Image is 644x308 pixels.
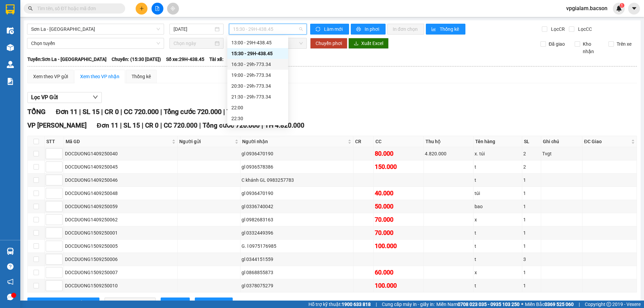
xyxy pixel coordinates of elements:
span: Lọc CR [548,25,566,33]
div: 20:30 - 29h-773.34 [231,82,284,90]
div: DOCDUONG1509250006 [65,256,176,263]
span: ⚪️ [521,303,523,306]
div: G. l 0975176985 [241,242,352,250]
img: icon-new-feature [616,5,622,12]
div: DOCDUONG1409250059 [65,203,176,210]
div: DOCDUONG1509250001 [65,229,176,237]
div: 13:00 - 29H-438.45 [231,39,284,46]
span: Hỗ trợ kỹ thuật: [308,301,371,308]
span: | [120,108,122,116]
span: Trên xe [614,40,634,48]
div: 22:30 [231,115,284,122]
div: 40.000 [375,189,423,198]
span: aim [170,6,175,11]
img: logo-vxr [6,4,15,15]
button: downloadXuất Excel [348,38,389,49]
span: Làm mới [324,25,344,33]
div: 1 [523,203,540,210]
div: x [475,216,521,223]
div: 2 [523,150,540,157]
span: In phơi [365,25,380,33]
span: CR 0 [145,122,159,129]
span: | [376,301,377,308]
span: | [223,108,225,116]
td: DOCDUONG1509250005 [64,240,178,253]
td: DOCDUONG1409250048 [64,187,178,200]
div: 21:30 - 29h-773.34 [231,93,284,101]
div: t [475,229,521,237]
span: file-add [155,6,160,11]
div: 15:30 - 29H-438.45 [231,50,284,57]
img: warehouse-icon [7,44,14,51]
div: DOCDUONG1409250046 [65,176,176,184]
input: 14/09/2025 [174,25,213,33]
div: 50.000 [375,202,423,211]
div: gl 0936470190 [241,150,352,157]
div: 70.000 [375,215,423,224]
td: DOCDUONG1409250040 [64,147,178,160]
div: DOCDUONG1409250040 [65,150,176,157]
div: túi [475,190,521,197]
span: | [142,122,143,129]
span: SL 15 [83,108,99,116]
div: gl 0378075279 [241,282,352,289]
th: CC [374,136,424,147]
button: printerIn phơi [351,24,386,35]
div: t [475,256,521,263]
span: | [101,108,103,116]
div: 3 [523,256,540,263]
strong: 0708 023 035 - 0935 103 250 [458,302,520,307]
span: | [160,122,162,129]
div: 1 [523,190,540,197]
div: 100.000 [375,241,423,251]
div: C khánh GL 0983257783 [241,176,352,184]
td: DOCDUONG1409250062 [64,213,178,226]
div: 16:30 - 29h-773.34 [231,61,284,68]
div: x. túi [475,150,521,157]
div: DOCDUONG1409250048 [65,190,176,197]
span: TỔNG [27,108,46,116]
button: In đơn chọn [387,24,424,35]
span: | [79,108,81,116]
span: In DS [174,299,184,307]
button: Chuyển phơi [310,38,347,49]
span: search [28,6,33,11]
div: 100.000 [375,281,423,290]
img: warehouse-icon [7,61,14,68]
span: CC 720.000 [124,108,159,116]
td: DOCDUONG1509250010 [64,279,178,292]
div: Thống kê [132,73,151,80]
img: warehouse-icon [7,248,14,255]
div: gl 0332449396 [241,229,352,237]
td: DOCDUONG1409250059 [64,200,178,213]
button: Lọc VP Gửi [27,92,102,103]
button: plus [136,3,147,15]
div: Xem theo VP nhận [80,73,119,80]
div: 1 [523,229,540,237]
span: Đã giao [546,40,568,48]
span: TH 4.820.000 [265,122,304,129]
span: download [354,41,359,46]
div: 19:00 - 29h-773.34 [231,71,284,79]
div: x [475,269,521,276]
span: Người gửi [179,138,233,145]
strong: 1900 633 818 [342,302,371,307]
span: question-circle [7,263,14,270]
div: 80.000 [375,149,423,158]
th: Thu hộ [424,136,473,147]
span: Người nhận [242,138,346,145]
span: [PERSON_NAME] sắp xếp [40,299,94,307]
div: 22:00 [231,104,284,111]
div: gl 0868855873 [241,269,352,276]
input: Chọn ngày [174,40,213,47]
th: STT [45,136,64,147]
div: gl 0982683163 [241,216,352,223]
span: Lọc CC [575,25,593,33]
td: DOCDUONG1509250007 [64,266,178,279]
div: DOCDUONG1509250010 [65,282,176,289]
div: 1 [523,216,540,223]
span: SL 15 [123,122,140,129]
td: DOCDUONG1409250045 [64,160,178,174]
span: down [93,94,98,100]
div: gl 0936578386 [241,163,352,171]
